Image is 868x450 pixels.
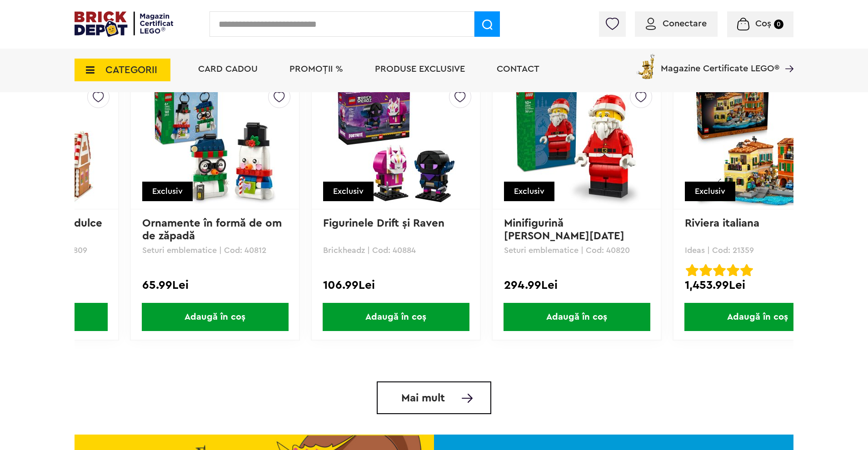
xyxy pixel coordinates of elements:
[513,80,640,207] img: Minifigurină Moș Crăciun supradimensionată
[131,303,299,331] a: Adaugă în coș
[646,19,707,28] a: Conectare
[497,64,539,74] a: Contact
[663,19,707,28] span: Conectare
[142,279,288,291] div: 65.99Lei
[740,264,753,277] img: Evaluare cu stele
[713,264,726,277] img: Evaluare cu stele
[685,246,830,254] p: Ideas | Cod: 21359
[375,64,465,74] a: Produse exclusive
[323,218,444,229] a: Figurinele Drift și Raven
[142,246,288,254] p: Seturi emblematice | Cod: 40812
[323,279,469,291] div: 106.99Lei
[686,264,698,277] img: Evaluare cu stele
[323,246,469,254] p: Brickheadz | Cod: 40884
[684,303,831,331] span: Adaugă în coș
[504,279,649,291] div: 294.99Lei
[774,20,783,29] small: 0
[661,52,779,73] span: Magazine Certificate LEGO®
[323,303,469,331] span: Adaugă în coș
[504,218,628,254] a: Minifigurină [PERSON_NAME][DATE] supradimen...
[673,303,842,331] a: Adaugă în coș
[694,80,821,207] img: Riviera italiana
[685,182,735,201] div: Exclusiv
[504,303,650,331] span: Adaugă în coș
[332,80,459,207] img: Figurinele Drift și Raven
[142,218,285,242] a: Ornamente în formă de om de zăpadă
[462,394,473,403] img: Mai mult
[198,64,258,74] a: Card Cadou
[755,19,771,28] span: Coș
[685,218,759,229] a: Riviera italiana
[493,303,661,331] a: Adaugă în coș
[312,303,480,331] a: Adaugă în coș
[401,393,445,404] span: Mai mult
[142,303,289,331] span: Adaugă în coș
[699,264,712,277] img: Evaluare cu stele
[289,64,343,74] a: PROMOȚII %
[685,279,830,291] div: 1,453.99Lei
[504,182,554,201] div: Exclusiv
[727,264,739,277] img: Evaluare cu stele
[151,80,279,207] img: Ornamente în formă de om de zăpadă
[779,52,793,61] a: Magazine Certificate LEGO®
[504,246,649,254] p: Seturi emblematice | Cod: 40820
[377,381,491,414] a: Mai mult
[142,182,193,201] div: Exclusiv
[323,182,374,201] div: Exclusiv
[105,65,157,75] span: CATEGORII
